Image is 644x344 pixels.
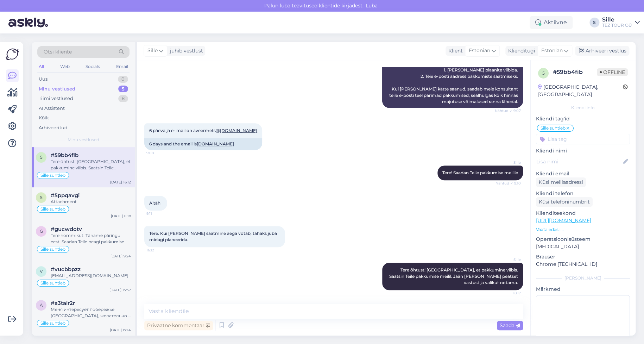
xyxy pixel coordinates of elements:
[538,83,623,98] div: [GEOGRAPHIC_DATA], [GEOGRAPHIC_DATA]
[602,23,632,28] div: TEZ TOUR OÜ
[602,17,632,23] div: Sille
[382,45,523,108] div: Et pakkuda teile parimat broneerimispakkumist Hurghada reisile, vajame lisateavet: 1. [PERSON_NAM...
[144,321,213,330] div: Privaatne kommentaar
[536,147,630,155] p: Kliendi nimi
[469,47,490,55] span: Estonian
[111,254,131,259] div: [DATE] 9:24
[536,158,622,165] input: Lisa nimi
[51,306,131,319] div: Меня интересует побережье [GEOGRAPHIC_DATA], желательно в сторону [GEOGRAPHIC_DATA] или сам Кемер...
[536,197,593,207] div: Küsi telefoninumbrit
[536,134,630,144] input: Lisa tag
[536,261,630,268] p: Chrome [TECHNICAL_ID]
[40,229,43,234] span: g
[149,231,278,242] span: Tere. Kui [PERSON_NAME] saatmine aega võtab, tahaks juba midagi planeerida.
[6,48,19,61] img: Askly Logo
[51,273,131,279] div: [EMAIL_ADDRESS][DOMAIN_NAME]
[51,158,131,171] div: Tere õhtust! [GEOGRAPHIC_DATA], et pakkumine viibis. Saatsin Teile pakkumise meilil. Jään [PERSON...
[536,253,630,261] p: Brauser
[536,226,630,233] p: Vaata edasi ...
[536,286,630,293] p: Märkmed
[446,47,463,55] div: Klient
[68,137,99,143] span: Minu vestlused
[541,126,566,130] span: Sille suhtleb
[115,62,130,71] div: Email
[118,86,128,93] div: 5
[494,257,521,262] span: Sille
[146,211,173,216] span: 9:11
[37,62,45,71] div: All
[536,177,586,187] div: Küsi meiliaadressi
[220,128,257,133] a: [DOMAIN_NAME]
[494,108,521,113] span: Nähtud ✓ 9:07
[111,213,131,219] div: [DATE] 11:18
[40,321,65,325] span: Sille suhtleb
[51,192,80,199] span: #5ppqavgi
[40,302,43,308] span: a
[553,68,597,76] div: # 59bb4fib
[40,247,65,251] span: Sille suhtleb
[40,173,65,177] span: Sille suhtleb
[110,180,131,185] div: [DATE] 16:12
[500,322,520,329] span: Saada
[536,190,630,197] p: Kliendi telefon
[597,68,628,76] span: Offline
[536,217,591,224] a: [URL][DOMAIN_NAME]
[39,95,73,102] div: Tiimi vestlused
[40,155,43,160] span: 5
[118,95,128,102] div: 8
[536,105,630,111] div: Kliendi info
[442,170,518,175] span: Tere! Saadan Teile pakkumise meilile
[51,232,131,245] div: Tere hommikut! Täname päringu eest! Saadan Teile peagi pakkumise
[505,47,535,55] div: Klienditugi
[118,76,128,83] div: 0
[541,47,563,55] span: Estonian
[39,105,65,112] div: AI Assistent
[149,128,257,133] span: 6 päeva ja e- mail on aveermets@
[536,236,630,243] p: Operatsioonisüsteem
[602,17,640,28] a: SilleTEZ TOUR OÜ
[51,226,82,232] span: #gucwdotv
[167,47,203,55] div: juhib vestlust
[575,46,629,56] div: Arhiveeri vestlus
[197,141,234,146] a: [DOMAIN_NAME]
[110,327,131,333] div: [DATE] 17:14
[536,243,630,250] p: [MEDICAL_DATA]
[494,160,521,165] span: Sille
[589,18,599,27] div: S
[494,290,521,296] span: 18:17
[494,181,521,186] span: Nähtud ✓ 9:10
[51,199,131,205] div: Attachment
[39,86,75,93] div: Minu vestlused
[146,248,173,253] span: 16:12
[146,150,173,156] span: 9:08
[51,152,78,158] span: #59bb4fib
[59,62,71,71] div: Web
[536,209,630,217] p: Klienditeekond
[144,138,262,150] div: 6 days and the email is
[40,269,43,274] span: v
[149,200,160,206] span: Aitäh
[39,76,48,83] div: Uus
[389,267,519,285] span: Tere õhtust! [GEOGRAPHIC_DATA], et pakkumine viibis. Saatsin Teile pakkumise meilil. Jään [PERSON...
[536,275,630,281] div: [PERSON_NAME]
[542,70,545,76] span: 5
[84,62,101,71] div: Socials
[364,2,380,9] span: Luba
[39,124,68,131] div: Arhiveeritud
[51,266,81,273] span: #vucbbpzz
[40,281,65,285] span: Sille suhtleb
[530,16,573,29] div: Aktiivne
[536,115,630,123] p: Kliendi tag'id
[39,114,49,121] div: Kõik
[536,170,630,177] p: Kliendi email
[109,287,131,293] div: [DATE] 15:37
[40,195,43,200] span: 5
[44,48,72,56] span: Otsi kliente
[40,207,65,211] span: Sille suhtleb
[51,300,75,306] span: #a3talr2r
[147,47,158,55] span: Sille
